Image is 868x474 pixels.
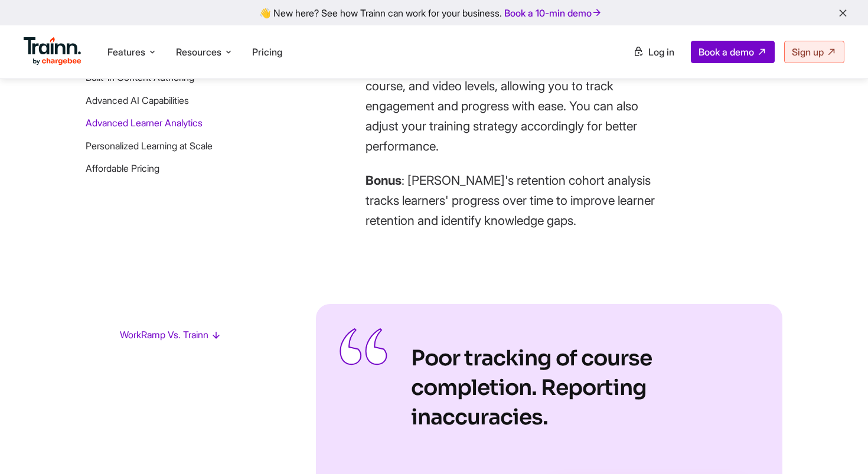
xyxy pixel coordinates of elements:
li: Advanced Learner Analytics [86,116,221,129]
h2: Poor tracking of course completion. Reporting inaccuracies. [411,344,759,433]
span: Sign up [792,46,824,58]
span: Features [107,45,145,58]
a: Book a demo [691,41,775,63]
a: Pricing [252,46,282,58]
svg: > [211,329,221,340]
b: Bonus [366,173,402,188]
a: Book a 10-min demo [502,5,605,21]
a: Sign up [784,41,844,63]
div: 👋 New here? See how Trainn can work for your business. [7,7,861,18]
span: WorkRamp Vs. Trainn [120,328,221,341]
img: Trainn Logo [24,37,81,66]
iframe: Chat Widget [809,417,868,474]
span: Resources [176,45,221,58]
p: Trainn offers comprehensive analytics at the learner, course, and video levels, allowing you to t... [366,56,673,156]
li: Affordable Pricing [86,162,221,175]
li: Advanced AI Capabilities [86,93,221,106]
p: : [PERSON_NAME]'s retention cohort analysis tracks learners' progress over time to improve learne... [366,171,673,231]
span: Log in [648,46,674,58]
li: Personalized Learning at Scale [86,139,221,152]
span: Book a demo [699,46,754,58]
a: Log in [626,41,681,63]
img: Trainn | Best WorkRamp Competitor [340,328,387,365]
